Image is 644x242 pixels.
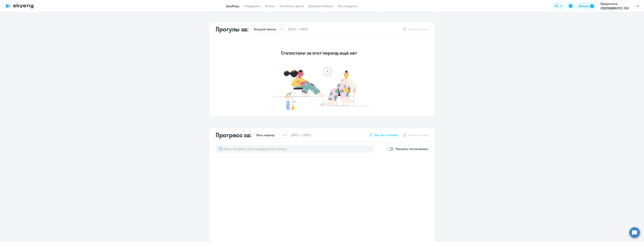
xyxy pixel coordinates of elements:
h2: Прогресс за: [216,131,251,139]
a: Сотрудники [244,4,261,8]
a: Дашборд [226,4,239,8]
a: Все продукты [338,4,358,8]
a: Отчеты [265,4,275,8]
p: Текущий месяц [254,27,276,31]
img: no-data [263,65,375,110]
p: Весь период [256,133,274,137]
button: Предоплата, ОРДЕРАДМИН.РУС, ООО [599,1,641,10]
span: RU [555,4,558,8]
h3: Статистики за этот период ещё нет [281,50,357,56]
span: Как мы считаем [375,133,398,137]
a: Начислить уроки [280,4,304,8]
h2: Прогулы за: [216,25,248,33]
img: balance [590,4,594,8]
p: Показать отключенных [396,147,428,151]
button: RU [552,2,565,10]
button: Весь период [254,131,288,139]
button: Текущий месяц [251,26,285,33]
span: [DATE] — [DATE] [288,27,308,31]
input: Поиск по имени, email, продукту или статусу [216,145,374,153]
p: Предоплата, ОРДЕРАДМИН.РУС, ООО [600,1,635,10]
div: Баланс [579,4,589,8]
a: Документооборот [309,4,334,8]
span: [DATE] — [DATE] [291,133,311,137]
button: Балансbalance [577,2,596,10]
